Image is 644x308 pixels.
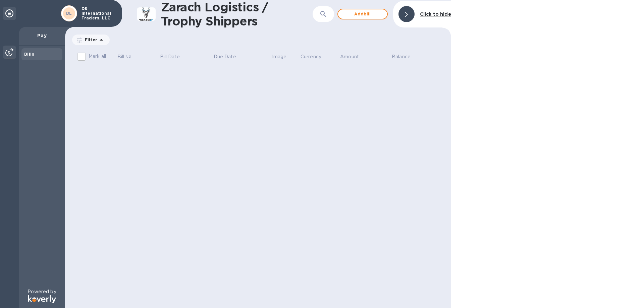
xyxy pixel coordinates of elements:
span: Add bill [343,10,382,18]
p: Pay [24,32,60,39]
b: Click to hide [420,11,451,17]
b: DL [66,11,72,16]
span: Balance [392,53,419,60]
b: Bills [24,52,34,57]
p: DS International Traders, LLC [82,6,115,20]
span: Amount [340,53,368,60]
p: Amount [340,53,359,60]
button: Addbill [337,9,388,19]
p: Bill Date [160,53,180,60]
span: Bill № [117,53,140,60]
span: Bill Date [160,53,189,60]
span: Due Date [214,53,245,60]
p: Bill № [117,53,131,60]
p: Filter [82,37,97,43]
p: Currency [301,53,321,60]
p: Due Date [214,53,236,60]
img: Logo [28,295,56,303]
p: Image [272,53,287,60]
p: Balance [392,53,411,60]
p: Powered by [28,288,56,295]
p: Mark all [89,53,106,60]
